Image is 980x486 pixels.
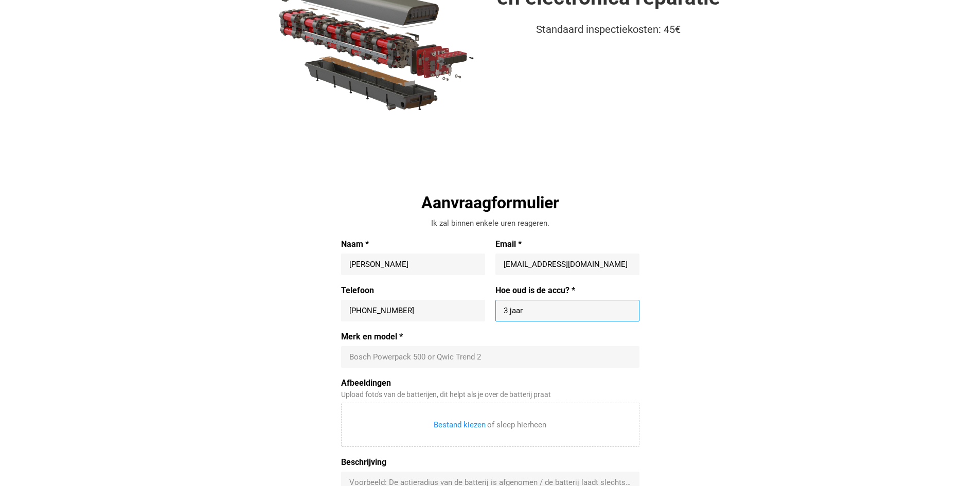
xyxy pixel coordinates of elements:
[349,259,477,269] input: Naam *
[536,23,681,35] span: Standaard inspectiekosten: 45€
[341,192,639,213] div: Aanvraagformulier
[341,332,639,342] label: Merk en model *
[341,457,639,467] label: Beschrijving
[341,390,639,399] div: Upload foto's van de batterijen, dit helpt als je over de batterij praat
[495,239,639,249] label: Email *
[341,218,639,229] div: Ik zal binnen enkele uren reageren.
[349,305,477,316] input: +31 647493275
[341,378,639,388] label: Afbeeldingen
[349,352,631,362] input: Merk en model *
[341,239,485,249] label: Naam *
[341,285,485,296] label: Telefoon
[495,285,639,296] label: Hoe oud is de accu? *
[504,259,631,269] input: Email *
